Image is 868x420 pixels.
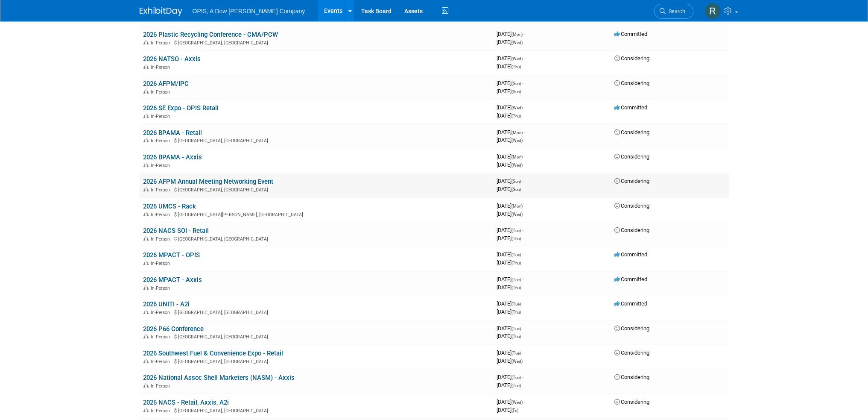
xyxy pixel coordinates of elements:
span: [DATE] [497,235,521,241]
img: In-Person Event [143,383,149,388]
span: (Tue) [511,253,521,257]
span: - [524,129,525,135]
span: Considering [614,80,649,86]
span: Considering [614,178,649,184]
span: [DATE] [497,350,523,356]
a: 2026 SE Expo - OPIS Retail [143,104,219,112]
div: [GEOGRAPHIC_DATA], [GEOGRAPHIC_DATA] [143,39,490,46]
a: 2026 BPAMA - Axxis [143,153,202,161]
a: 2026 NACS - Retail, Axxis, A2i [143,399,229,406]
div: [GEOGRAPHIC_DATA], [GEOGRAPHIC_DATA] [143,333,490,340]
img: In-Person Event [143,310,149,314]
span: Considering [614,203,649,209]
span: [DATE] [497,80,523,86]
span: In-Person [151,65,172,70]
span: (Wed) [511,40,523,45]
a: 2026 National Assoc Shell Marketers (NASM) - Axxis [143,374,295,382]
span: - [524,399,525,405]
span: In-Person [151,187,172,193]
a: 2026 MPACT - Axxis [143,276,202,284]
span: (Tue) [511,351,521,355]
span: [DATE] [497,333,521,339]
span: [DATE] [497,211,523,217]
span: (Wed) [511,56,523,61]
span: In-Person [151,310,172,315]
a: 2026 P66 Conference [143,325,204,333]
span: [DATE] [497,358,523,364]
a: 2026 UMCS - Rack [143,203,196,210]
span: (Tue) [511,326,521,331]
span: [DATE] [497,55,525,62]
a: 2026 UNITI - A2i [143,300,190,308]
span: (Wed) [511,163,523,167]
span: - [522,178,523,184]
span: In-Person [151,212,172,217]
span: (Mon) [511,130,523,135]
span: (Tue) [511,277,521,282]
span: Considering [614,325,649,332]
span: [DATE] [497,137,523,143]
span: (Mon) [511,32,523,37]
div: [GEOGRAPHIC_DATA], [GEOGRAPHIC_DATA] [143,137,490,144]
span: (Thu) [511,285,521,290]
span: [DATE] [497,374,523,380]
span: In-Person [151,383,172,389]
span: OPIS, A Dow [PERSON_NAME] Company [193,8,305,15]
span: (Wed) [511,138,523,143]
img: In-Person Event [143,65,149,69]
span: [DATE] [497,308,521,315]
span: Considering [614,374,649,380]
a: 2026 MPACT - OPIS [143,251,200,259]
span: [DATE] [497,259,521,266]
img: In-Person Event [143,212,149,216]
span: In-Person [151,114,172,119]
span: In-Person [151,261,172,266]
a: 2026 Southwest Fuel & Convenience Expo - Retail [143,350,283,357]
img: In-Person Event [143,334,149,338]
span: (Tue) [511,383,521,388]
span: Committed [614,276,647,282]
a: 2026 AFPM/IPC [143,80,189,88]
span: Considering [614,399,649,405]
span: - [524,203,525,209]
a: 2026 NACS SOI - Retail [143,227,209,235]
div: [GEOGRAPHIC_DATA], [GEOGRAPHIC_DATA] [143,186,490,193]
span: Considering [614,55,649,62]
span: In-Person [151,285,172,291]
span: [DATE] [497,325,523,332]
div: [GEOGRAPHIC_DATA][PERSON_NAME], [GEOGRAPHIC_DATA] [143,211,490,217]
img: In-Person Event [143,40,149,44]
span: In-Person [151,89,172,95]
span: [DATE] [497,399,525,405]
span: (Wed) [511,106,523,110]
img: In-Person Event [143,236,149,241]
span: [DATE] [497,153,525,160]
a: 2026 BPAMA - Retail [143,129,202,137]
span: In-Person [151,236,172,242]
span: (Mon) [511,155,523,159]
span: (Wed) [511,212,523,217]
span: (Thu) [511,236,521,241]
img: In-Person Event [143,359,149,363]
span: [DATE] [497,382,521,388]
span: [DATE] [497,112,521,119]
span: (Thu) [511,114,521,118]
span: [DATE] [497,129,525,135]
span: (Tue) [511,375,521,380]
span: - [522,276,523,282]
span: In-Person [151,334,172,340]
span: - [522,300,523,307]
div: [GEOGRAPHIC_DATA], [GEOGRAPHIC_DATA] [143,407,490,414]
span: Committed [614,300,647,307]
span: (Sun) [511,81,521,86]
img: In-Person Event [143,138,149,142]
span: [DATE] [497,88,521,94]
span: - [524,55,525,62]
span: Committed [614,251,647,258]
span: - [522,251,523,258]
span: [DATE] [497,251,523,258]
img: In-Person Event [143,163,149,167]
span: [DATE] [497,276,523,282]
div: [GEOGRAPHIC_DATA], [GEOGRAPHIC_DATA] [143,358,490,364]
span: - [524,104,525,111]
